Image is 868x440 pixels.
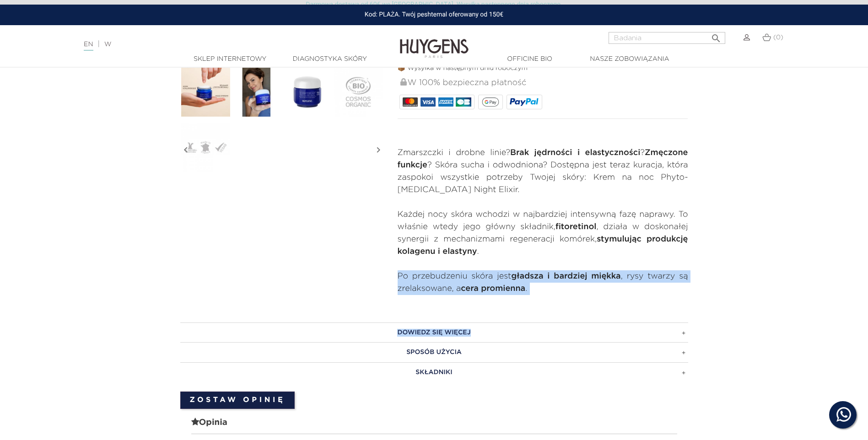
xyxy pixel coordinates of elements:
img: google_pay [482,97,499,107]
strong: gładsza i bardziej miękka [511,272,621,280]
img: AMEX [438,97,453,107]
font: Sklep internetowy [194,56,266,62]
font: W 100% bezpieczna płatność [408,79,527,87]
strong: cera promienna [461,284,525,293]
strong: Zmęczone funkcje [398,149,688,169]
a: Dowiedz się więcej [180,322,688,343]
a: Składniki [180,362,688,382]
p: Zmarszczki i drobne linie? ? ? Skóra sucha i odwodniona? Dostępna jest teraz kuracja, która zaspo... [398,147,688,196]
img: Huygens [400,24,469,59]
font: Opinia [199,418,227,427]
strong: stymulując produkcję kolagenu i elastyny [398,235,688,256]
p: 📦 Wysyłka w następnym dniu roboczym [398,64,688,73]
a: Sklep internetowy [184,54,276,64]
i:  [711,30,722,41]
img: CB_NATIONALE [456,97,471,107]
input: Badania [609,32,725,44]
img: KARTA MASTERCARD [403,97,418,107]
p: Po przebudzeniu skóra jest , rysy twarzy są zrelaksowane, a . [398,270,688,295]
a: W [104,41,111,48]
button:  [708,29,724,42]
p: Każdej nocy skóra wchodzi w najbardziej intensywną fazę naprawy. To właśnie wtedy jego główny skł... [398,209,688,258]
a: Officine Bio [484,54,576,64]
a: EN [84,41,93,51]
i:  [373,127,384,173]
a: Sposób użycia [180,342,688,362]
strong: Brak jędrności i elastyczności [510,149,640,157]
a: Zostaw opinię [180,392,295,409]
img: WIZA [421,97,436,107]
strong: fitoretinol [555,223,597,231]
img: W 100% bezpieczna płatność [400,78,407,86]
font: Nasze zobowiązania [590,56,669,62]
font: | [79,41,116,48]
i:  [180,127,191,173]
a: Diagnostyka skóry [284,54,376,64]
font: Officine Bio [507,56,552,62]
a: Nasze zobowiązania [584,54,675,64]
span: (0) [773,34,783,41]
